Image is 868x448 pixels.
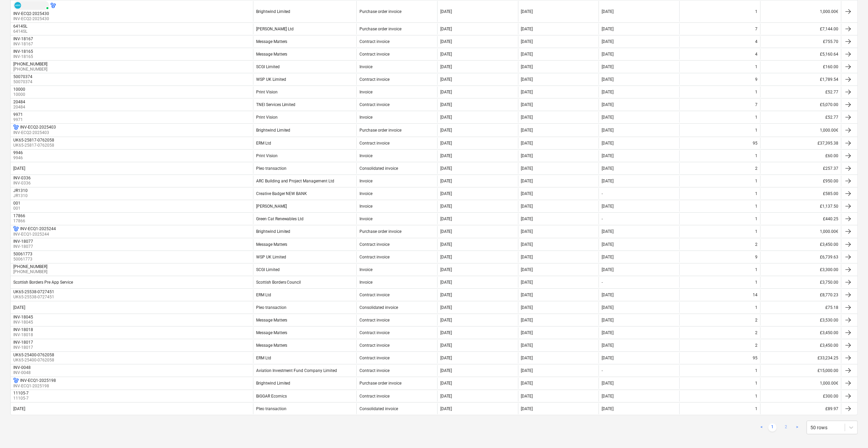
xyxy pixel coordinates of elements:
div: Purchase order invoice [359,229,401,234]
div: INV-18165 [13,49,33,54]
p: 10000 [13,92,27,98]
div: [DATE] [521,128,533,133]
div: [DATE] [602,406,614,411]
div: Purchase order invoice [359,128,401,133]
div: 1 [755,216,757,221]
div: £5,070.00 [760,99,841,110]
div: Scottish Borders Council [256,280,301,285]
div: ERM Ltd [256,356,271,360]
div: £3,750.00 [760,277,841,288]
div: £33,234.25 [760,353,841,363]
div: 6414SL [13,24,27,29]
div: 2 [755,166,757,171]
div: Aviation Investment Fund Company Limited [256,368,337,373]
div: [DATE] [440,128,452,133]
div: [DATE] [602,204,614,209]
div: [DATE] [602,242,614,247]
div: 1 [755,9,757,14]
div: Brightwind Limited [256,128,291,133]
div: [DATE] [521,330,533,335]
div: [DATE] [521,115,533,120]
div: Consolidated invoice [359,406,398,411]
div: Invoice [359,179,372,183]
div: [DATE] [440,330,452,335]
p: 11105-7 [13,395,30,401]
div: [DATE] [602,343,614,348]
div: [DATE] [440,52,452,57]
div: INV-18167 [13,36,33,41]
div: [DATE] [440,242,452,247]
div: £1,137.50 [760,201,841,212]
div: £7,144.00 [760,24,841,34]
div: [DATE] [521,356,533,360]
div: 1 [755,191,757,196]
div: 1 [755,204,757,209]
div: [DATE] [602,39,614,44]
div: £3,300.00 [760,264,841,275]
div: [DATE] [521,255,533,259]
div: £75.18 [760,302,841,313]
div: Message Matters [256,242,288,247]
div: [DATE] [602,255,614,259]
div: Invoice has a different currency from the budget [50,3,56,8]
div: Invoice [359,267,372,272]
div: 1 [755,179,757,183]
div: ARC Building and Project Management Ltd [256,179,335,183]
div: Contract invoice [359,343,389,348]
div: 1 [755,406,757,411]
div: [DATE] [521,293,533,297]
div: [DATE] [521,39,533,44]
div: [PERSON_NAME] Ltd [256,27,294,31]
p: INV-18165 [13,54,34,60]
a: Page 2 [782,423,790,432]
div: [DATE] [440,179,452,183]
div: [DATE] [521,77,533,82]
div: [DATE] [521,166,533,171]
div: [DATE] [440,115,452,120]
div: £3,450.00 [760,327,841,338]
p: INV-ECQ1-2025244 [13,232,56,237]
div: [DATE] [440,204,452,209]
div: Purchase order invoice [359,381,401,386]
div: [DATE] [521,280,533,285]
div: ERM Ltd [256,141,271,146]
p: UK65-25538-0727451 [13,294,56,300]
p: UK65-25400-0762058 [13,357,56,363]
div: [DATE] [521,216,533,221]
div: Invoice has a different currency from the budget [13,378,19,383]
div: Pleo transaction [256,406,286,411]
div: TNEI Services Limited [256,102,296,107]
div: [DATE] [602,229,614,234]
div: [DATE] [602,27,614,31]
div: Contract invoice [359,141,389,146]
div: [DATE] [521,153,533,158]
div: Message Matters [256,330,288,335]
div: [DATE] [440,77,452,82]
p: 9946 [13,155,24,161]
div: [DATE] [602,115,614,120]
div: 1 [755,381,757,386]
div: 1,000.00€ [760,226,841,237]
div: INV-18018 [13,327,33,332]
div: WSP UK Limited [256,255,286,259]
div: 11105-7 [13,391,29,395]
div: Message Matters [256,343,288,348]
div: £60.00 [760,150,841,161]
p: INV-18167 [13,41,34,47]
div: INV-18017 [13,340,33,345]
p: 001 [13,206,22,211]
p: [PHONE_NUMBER] [13,66,49,72]
div: 17866 [13,213,25,218]
a: Previous page [757,423,766,432]
div: UK65-25817-0762058 [13,138,54,143]
div: [DATE] [13,406,25,411]
div: [DATE] [440,166,452,171]
div: INV-ECQ2-2025403 [20,125,56,130]
p: INV-18018 [13,332,34,338]
div: [DATE] [440,356,452,360]
div: £8,770.23 [760,289,841,300]
div: SCGI Limited [256,267,280,272]
div: [DATE] [440,9,452,14]
div: [DATE] [440,141,452,146]
div: Scottish Borders Pre App Service [13,280,73,285]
